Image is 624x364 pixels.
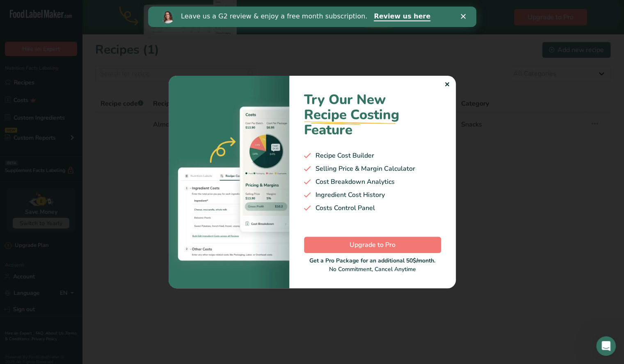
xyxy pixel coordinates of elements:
img: costing-image-1.bb94421.webp [169,76,289,288]
div: Selling Price & Margin Calculator [304,164,441,174]
span: Upgrade to Pro [350,240,395,250]
span: Recipe Costing [304,106,399,124]
h1: Try Our New Feature [304,92,441,138]
div: Close [313,7,321,12]
iframe: Intercom live chat [596,336,616,356]
button: Upgrade to Pro [304,237,441,253]
div: ✕ [444,80,450,90]
div: No Commitment, Cancel Anytime [304,256,441,274]
div: Get a Pro Package for an additional 50$/month. [304,256,441,265]
iframe: Intercom live chat banner [148,7,476,27]
div: Cost Breakdown Analytics [304,177,441,187]
div: Ingredient Cost History [304,190,441,200]
div: Recipe Cost Builder [304,151,441,161]
div: Costs Control Panel [304,203,441,213]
